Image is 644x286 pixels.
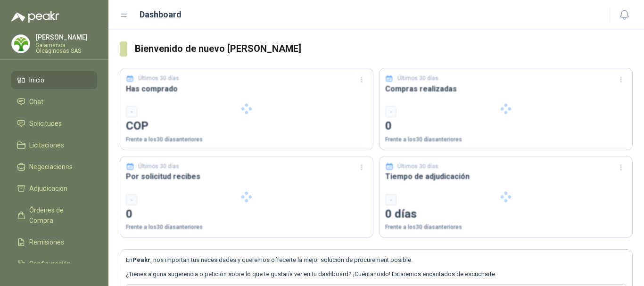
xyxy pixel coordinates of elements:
img: Logo peakr [11,11,59,23]
a: Órdenes de Compra [11,201,97,229]
p: [PERSON_NAME] [36,34,97,41]
span: Inicio [29,75,44,85]
p: ¿Tienes alguna sugerencia o petición sobre lo que te gustaría ver en tu dashboard? ¡Cuéntanoslo! ... [126,270,627,279]
span: Licitaciones [29,140,64,150]
a: Inicio [11,71,97,89]
a: Solicitudes [11,114,97,132]
span: Órdenes de Compra [29,205,88,226]
a: Chat [11,93,97,111]
p: Salamanca Oleaginosas SAS [36,42,97,54]
p: En , nos importan tus necesidades y queremos ofrecerte la mejor solución de procurement posible. [126,255,627,265]
b: Peakr [132,256,150,263]
img: Company Logo [12,35,30,53]
span: Adjudicación [29,183,67,194]
span: Negociaciones [29,162,73,172]
h1: Dashboard [140,8,182,21]
a: Adjudicación [11,180,97,197]
a: Licitaciones [11,136,97,154]
span: Remisiones [29,237,64,247]
a: Remisiones [11,233,97,251]
a: Negociaciones [11,158,97,176]
span: Configuración [29,259,71,269]
span: Solicitudes [29,118,62,129]
a: Configuración [11,255,97,273]
h3: Bienvenido de nuevo [PERSON_NAME] [135,41,633,56]
span: Chat [29,97,43,107]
